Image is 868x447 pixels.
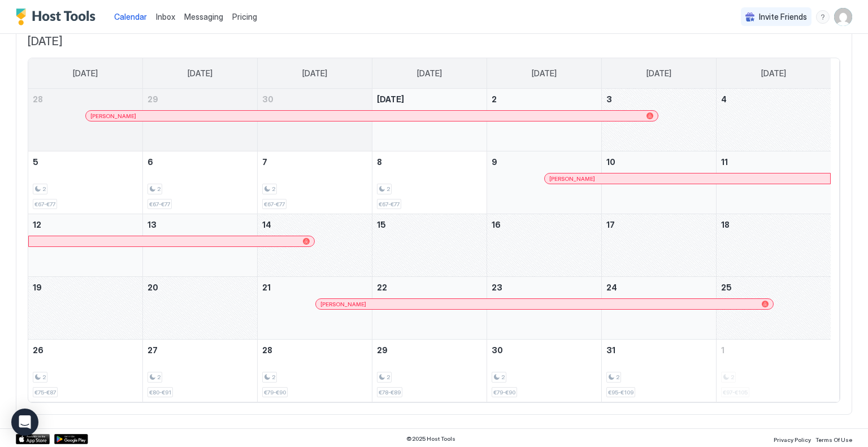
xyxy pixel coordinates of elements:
span: €79-€90 [493,389,515,396]
a: Tuesday [291,58,338,89]
span: 5 [33,157,38,167]
td: October 15, 2025 [372,214,487,277]
span: [PERSON_NAME] [549,175,595,183]
a: October 30, 2025 [487,340,601,361]
a: October 19, 2025 [28,277,142,298]
span: 6 [147,157,153,167]
a: September 30, 2025 [258,89,372,110]
a: October 15, 2025 [372,214,487,235]
a: October 4, 2025 [717,89,831,110]
div: Google Play Store [54,434,88,444]
span: €95-€109 [608,389,633,396]
span: 30 [262,94,274,104]
span: 3 [606,94,612,104]
span: 2 [501,374,505,381]
div: Open Intercom Messenger [11,409,38,436]
a: Inbox [156,11,175,23]
td: September 28, 2025 [28,89,143,151]
span: 9 [492,157,497,167]
a: October 13, 2025 [143,214,257,235]
span: 1 [721,345,724,355]
span: 13 [147,220,157,229]
span: 24 [606,283,617,292]
span: [DATE] [377,94,404,104]
a: October 7, 2025 [258,151,372,172]
span: 31 [606,345,615,355]
a: Monday [176,58,224,89]
td: October 9, 2025 [487,151,601,214]
a: October 11, 2025 [717,151,831,172]
a: October 17, 2025 [602,214,716,235]
span: Privacy Policy [774,436,811,443]
span: 7 [262,157,267,167]
td: October 28, 2025 [258,340,372,402]
a: October 25, 2025 [717,277,831,298]
td: October 7, 2025 [258,151,372,214]
span: 26 [33,345,44,355]
span: 29 [147,94,158,104]
a: October 22, 2025 [372,277,487,298]
span: 2 [387,374,390,381]
td: October 24, 2025 [601,277,716,340]
td: October 19, 2025 [28,277,143,340]
span: 12 [33,220,41,229]
div: menu [816,10,830,24]
a: Privacy Policy [774,433,811,445]
a: October 6, 2025 [143,151,257,172]
span: 10 [606,157,615,167]
span: Inbox [156,12,175,21]
span: [DATE] [28,34,840,49]
td: October 1, 2025 [372,89,487,151]
span: 2 [387,185,390,193]
a: October 21, 2025 [258,277,372,298]
span: €78-€89 [379,389,401,396]
span: 2 [272,374,275,381]
span: 2 [616,374,619,381]
a: October 18, 2025 [717,214,831,235]
td: September 30, 2025 [258,89,372,151]
td: October 18, 2025 [716,214,831,277]
span: 25 [721,283,732,292]
span: 18 [721,220,730,229]
a: October 10, 2025 [602,151,716,172]
span: 2 [157,185,160,193]
span: Calendar [114,12,147,21]
span: 4 [721,94,727,104]
span: 20 [147,283,158,292]
span: 27 [147,345,158,355]
td: October 27, 2025 [143,340,258,402]
a: Terms Of Use [815,433,852,445]
a: September 29, 2025 [143,89,257,110]
td: October 30, 2025 [487,340,601,402]
span: €67-€77 [34,201,55,208]
a: October 27, 2025 [143,340,257,361]
span: €67-€77 [149,201,170,208]
a: Messaging [184,11,223,23]
span: €67-€77 [379,201,400,208]
span: 2 [492,94,497,104]
span: 21 [262,283,271,292]
span: Terms Of Use [815,436,852,443]
td: October 17, 2025 [601,214,716,277]
a: September 28, 2025 [28,89,142,110]
span: 17 [606,220,615,229]
a: October 9, 2025 [487,151,601,172]
td: October 23, 2025 [487,277,601,340]
a: October 5, 2025 [28,151,142,172]
a: App Store [16,434,50,444]
td: October 4, 2025 [716,89,831,151]
td: October 26, 2025 [28,340,143,402]
span: [DATE] [188,68,212,79]
a: October 23, 2025 [487,277,601,298]
a: October 24, 2025 [602,277,716,298]
td: October 6, 2025 [143,151,258,214]
span: [DATE] [761,68,786,79]
td: October 22, 2025 [372,277,487,340]
span: Messaging [184,12,223,21]
a: Host Tools Logo [16,8,101,25]
span: €67-€77 [264,201,285,208]
span: 28 [262,345,272,355]
span: 14 [262,220,271,229]
td: October 5, 2025 [28,151,143,214]
a: October 12, 2025 [28,214,142,235]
